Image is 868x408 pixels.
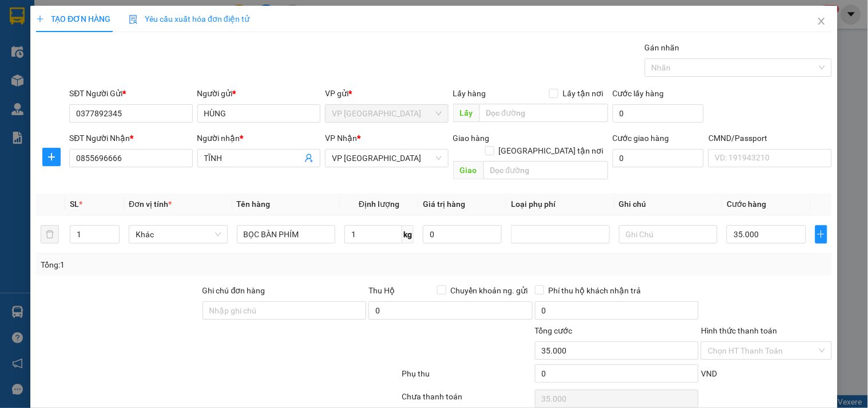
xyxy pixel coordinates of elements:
span: user-add [304,154,314,163]
input: Ghi chú đơn hàng [203,301,367,320]
button: plus [815,225,827,244]
span: Giá trị hàng [423,199,465,209]
span: VND [701,369,717,378]
div: SĐT Người Gửi [69,87,192,100]
span: close [817,17,826,26]
span: Định lượng [359,199,399,209]
span: plus [36,15,44,23]
div: Phụ thu [401,367,533,387]
span: plus [43,152,60,162]
input: Ghi Chú [619,225,718,244]
span: [GEOGRAPHIC_DATA] tận nơi [494,144,608,157]
span: Lấy tận nơi [558,87,608,100]
span: Khác [136,226,221,243]
label: Gán nhãn [645,43,680,52]
span: Giao [453,161,483,179]
button: Close [806,6,838,38]
span: Lấy hàng [453,89,486,98]
span: Lấy [453,104,479,122]
span: Thu Hộ [368,286,395,295]
div: VP gửi [325,87,448,100]
li: 271 - [PERSON_NAME] - [GEOGRAPHIC_DATA] - [GEOGRAPHIC_DATA] [107,28,478,42]
img: icon [129,15,138,24]
label: Hình thức thanh toán [701,326,777,335]
button: delete [41,225,59,244]
button: plus [42,148,61,166]
b: GỬI : VP [GEOGRAPHIC_DATA] [14,78,171,116]
img: logo.jpg [14,14,100,72]
div: CMND/Passport [708,132,831,144]
div: Tổng: 1 [41,258,336,271]
span: Giao hàng [453,134,490,143]
th: Ghi chú [615,193,723,215]
th: Loại phụ phí [506,193,615,215]
input: VD: Bàn, Ghế [237,225,336,244]
label: Ghi chú đơn hàng [203,286,265,295]
span: Tên hàng [237,199,271,209]
span: Cước hàng [727,199,766,209]
span: kg [402,225,414,244]
span: Tổng cước [535,326,573,335]
input: Dọc đường [479,104,608,122]
span: TẠO ĐƠN HÀNG [36,14,110,23]
label: Cước giao hàng [613,134,669,143]
span: VP Nhận [325,134,357,143]
input: Cước lấy hàng [613,104,704,123]
div: SĐT Người Nhận [69,132,192,144]
span: Đơn vị tính [129,199,172,209]
span: VP Hà Đông [332,105,441,122]
label: Cước lấy hàng [613,89,664,98]
span: plus [816,230,827,239]
div: Người gửi [197,87,320,100]
span: VP Yên Bình [332,150,441,167]
span: Yêu cầu xuất hóa đơn điện tử [129,14,249,23]
span: SL [70,199,79,209]
input: Dọc đường [483,161,608,179]
input: 0 [423,225,502,244]
input: Cước giao hàng [613,149,704,167]
span: Chuyển khoản ng. gửi [446,284,533,297]
span: Phí thu hộ khách nhận trả [544,284,646,297]
div: Người nhận [197,132,320,144]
